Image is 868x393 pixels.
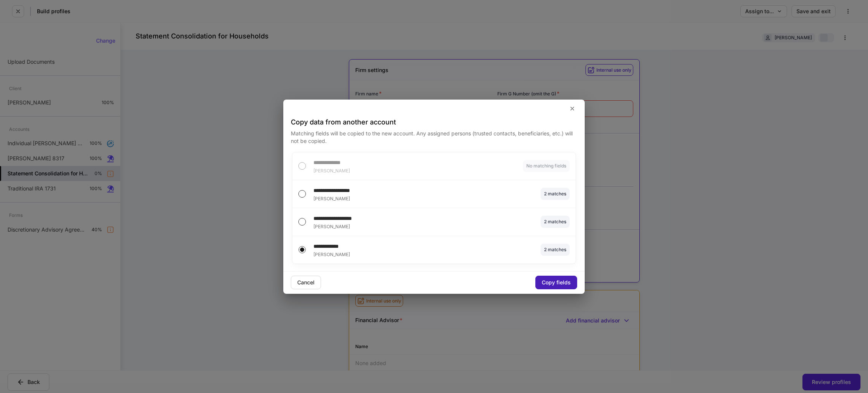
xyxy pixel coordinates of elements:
div: 2 matches [544,190,566,197]
div: No matching fields found [523,160,570,172]
div: 2 matches [544,246,566,253]
div: No matching fields [526,162,566,169]
div: Cancel [297,280,315,285]
div: 2 matches [544,218,566,225]
h4: Copy data from another account [291,118,577,127]
div: Fields to be copied: Fidelity Auth Firm Name, Fidelity Gnumber [541,244,570,256]
div: Fields to be copied: Fidelity Auth Firm Name, Fidelity Gnumber [541,188,570,200]
p: Matching fields will be copied to the new account. Any assigned persons (trusted contacts, benefi... [291,130,577,145]
button: Copy fields [535,276,577,289]
div: [PERSON_NAME] [313,222,440,230]
button: Cancel [291,276,321,289]
div: Fields to be copied: Fidelity Auth Firm Name, Fidelity Gnumber [541,216,570,228]
div: [PERSON_NAME] [313,166,431,174]
div: Copy fields [542,280,571,285]
div: [PERSON_NAME] [313,250,439,258]
div: [PERSON_NAME] [313,194,439,202]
